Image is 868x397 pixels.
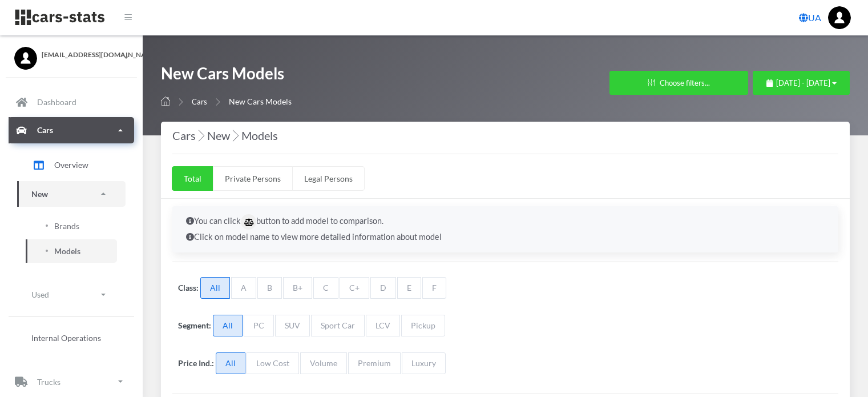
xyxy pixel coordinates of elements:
[178,282,199,294] label: Class:
[17,181,126,207] a: New
[247,352,299,374] span: Low Cost
[37,375,60,389] p: Trucks
[192,97,207,106] a: Cars
[9,368,134,395] a: Trucks
[229,97,292,106] span: New Cars Models
[14,9,106,26] img: navbar brand
[9,89,134,115] a: Dashboard
[26,214,117,238] a: Brands
[213,166,293,191] a: Private Persons
[828,6,851,29] img: ...
[776,78,830,87] span: [DATE] - [DATE]
[753,71,850,95] button: [DATE] - [DATE]
[31,287,49,302] p: Used
[37,95,76,109] p: Dashboard
[172,166,213,191] a: Total
[313,277,338,299] span: C
[26,239,117,263] a: Models
[17,282,126,307] a: Used
[609,71,748,95] button: Choose filters...
[31,187,48,201] p: New
[37,123,53,137] p: Cars
[348,352,401,374] span: Premium
[213,315,243,336] span: All
[54,220,79,232] span: Brands
[275,315,310,336] span: SUV
[231,277,256,299] span: A
[54,159,88,171] span: Overview
[422,277,446,299] span: F
[794,6,826,29] a: UA
[31,332,101,344] span: Internal Operations
[172,206,838,252] div: You can click button to add model to comparison. Click on model name to view more detailed inform...
[257,277,282,299] span: B
[200,277,230,299] span: All
[283,277,312,299] span: B+
[172,126,838,145] h4: Cars New Models
[366,315,400,336] span: LCV
[311,315,365,336] span: Sport Car
[300,352,347,374] span: Volume
[397,277,421,299] span: E
[161,63,292,90] h1: New Cars Models
[292,166,365,191] a: Legal Persons
[17,326,126,350] a: Internal Operations
[340,277,369,299] span: C+
[17,151,126,179] a: Overview
[54,245,80,257] span: Models
[14,47,128,60] a: [EMAIL_ADDRESS][DOMAIN_NAME]
[9,117,134,143] a: Cars
[402,352,446,374] span: Luxury
[42,50,128,60] span: [EMAIL_ADDRESS][DOMAIN_NAME]
[178,319,211,331] label: Segment:
[370,277,396,299] span: D
[178,357,214,369] label: Price Ind.:
[401,315,445,336] span: Pickup
[216,352,245,374] span: All
[244,315,274,336] span: PC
